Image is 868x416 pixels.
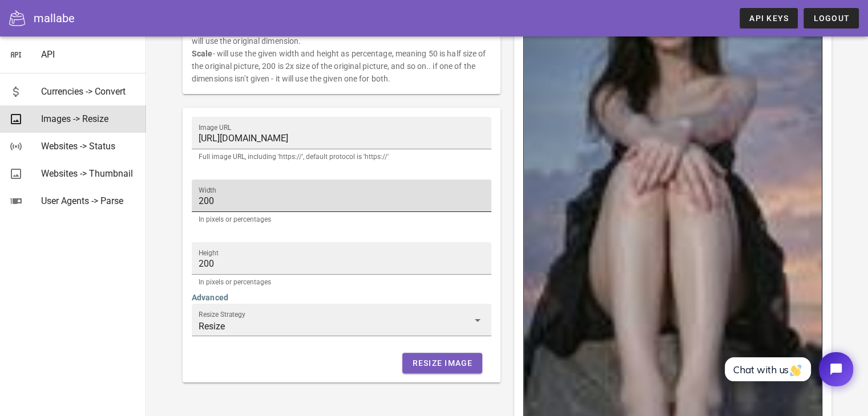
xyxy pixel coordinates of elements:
[199,311,245,319] label: Resize Strategy
[813,14,850,23] span: Logout
[192,291,491,304] h4: Advanced
[199,279,485,286] div: In pixels or percentages
[199,249,219,258] label: Height
[712,342,863,396] iframe: Tidio Chat
[740,8,798,28] a: API Keys
[41,86,137,97] div: Currencies -> Convert
[41,141,137,152] div: Websites -> Status
[411,358,473,368] span: Resize Image
[749,14,789,23] span: API Keys
[41,49,137,60] div: API
[41,168,137,179] div: Websites -> Thumbnail
[41,113,137,124] div: Images -> Resize
[199,216,485,223] div: In pixels or percentages
[804,8,859,28] button: Logout
[199,186,216,195] label: Width
[192,49,213,58] b: Scale
[402,353,482,373] button: Resize Image
[41,195,137,206] div: User Agents -> Parse
[199,153,485,160] div: Full image URL, including 'https://', default protocol is 'https://'
[34,10,75,27] div: mallabe
[199,124,232,132] label: Image URL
